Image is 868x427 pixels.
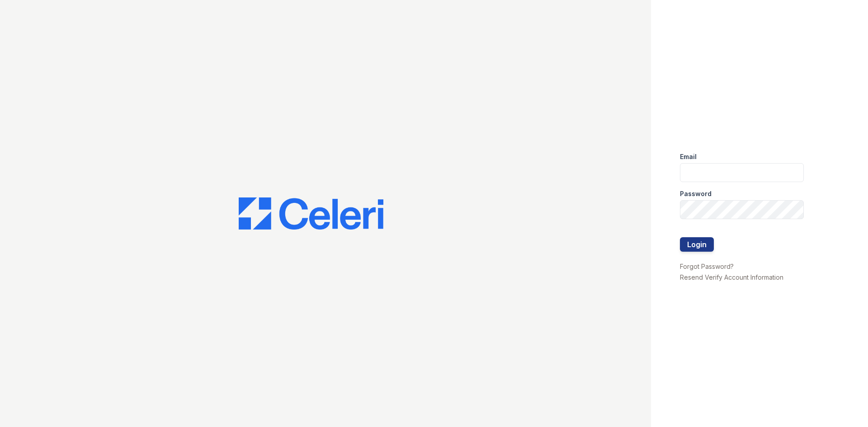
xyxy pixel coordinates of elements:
[680,237,714,252] button: Login
[680,189,712,198] label: Password
[680,273,783,281] a: Resend Verify Account Information
[680,263,734,270] a: Forgot Password?
[239,197,383,230] img: CE_Logo_Blue-a8612792a0a2168367f1c8372b55b34899dd931a85d93a1a3d3e32e68fde9ad4.png
[680,152,697,161] label: Email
